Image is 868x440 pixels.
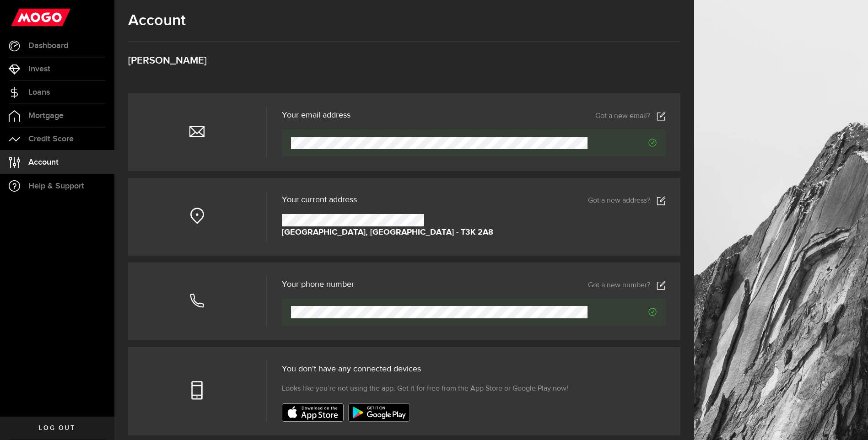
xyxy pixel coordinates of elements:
[282,383,568,394] span: Looks like you’re not using the app. Get it for free from the App Store or Google Play now!
[348,403,410,422] img: badge-google-play.svg
[588,196,666,205] a: Got a new address?
[282,226,493,239] strong: [GEOGRAPHIC_DATA], [GEOGRAPHIC_DATA] - T3K 2A8
[588,281,666,290] a: Got a new number?
[595,112,666,121] a: Got a new email?
[28,65,50,73] span: Invest
[7,4,35,31] button: Open LiveChat chat widget
[588,308,657,316] span: Verified
[39,425,75,431] span: Log out
[282,196,357,204] span: Your current address
[588,139,657,147] span: Verified
[28,158,59,166] span: Account
[28,135,74,143] span: Credit Score
[282,111,350,119] h3: Your email address
[28,112,64,120] span: Mortgage
[128,11,680,30] h1: Account
[282,365,421,373] span: You don't have any connected devices
[28,88,50,97] span: Loans
[128,56,680,66] h3: [PERSON_NAME]
[282,403,344,422] img: badge-app-store.svg
[282,280,354,289] h3: Your phone number
[28,42,68,50] span: Dashboard
[28,182,84,190] span: Help & Support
